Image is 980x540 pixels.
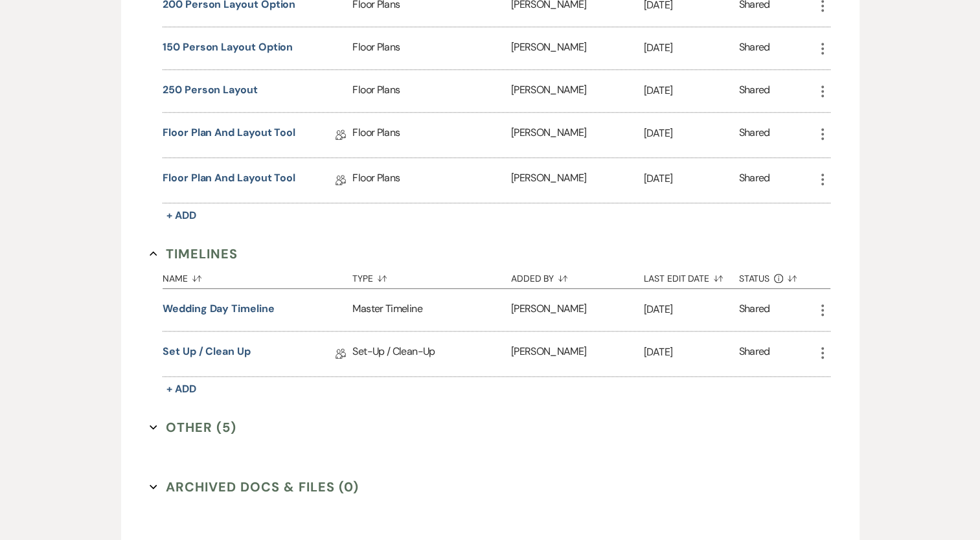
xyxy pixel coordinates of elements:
[644,82,739,99] p: [DATE]
[739,264,815,288] button: Status
[644,170,739,187] p: [DATE]
[150,477,359,497] button: Archived Docs & Files (0)
[352,289,510,331] div: Master Timeline
[739,170,770,190] div: Shared
[150,244,238,264] button: Timelines
[511,332,644,376] div: [PERSON_NAME]
[163,344,251,364] a: Set Up / Clean Up
[163,207,200,225] button: + Add
[352,70,510,112] div: Floor Plans
[163,82,258,98] button: 250 person layout
[352,113,510,157] div: Floor Plans
[352,264,510,288] button: Type
[511,70,644,112] div: [PERSON_NAME]
[163,170,295,190] a: Floor plan and layout tool
[644,301,739,318] p: [DATE]
[644,344,739,361] p: [DATE]
[166,382,196,396] span: + Add
[150,418,236,437] button: Other (5)
[644,264,739,288] button: Last Edit Date
[511,158,644,203] div: [PERSON_NAME]
[739,82,770,100] div: Shared
[739,344,770,364] div: Shared
[352,27,510,69] div: Floor Plans
[163,264,352,288] button: Name
[739,301,770,319] div: Shared
[739,274,770,283] span: Status
[511,27,644,69] div: [PERSON_NAME]
[163,125,295,145] a: Floor plan and layout tool
[352,158,510,203] div: Floor Plans
[644,39,739,56] p: [DATE]
[739,125,770,145] div: Shared
[511,264,644,288] button: Added By
[352,332,510,376] div: Set-Up / Clean-Up
[739,39,770,57] div: Shared
[644,125,739,142] p: [DATE]
[163,39,293,55] button: 150 person layout option
[163,301,274,317] button: Wedding Day Timeline
[166,208,196,222] span: + Add
[511,289,644,331] div: [PERSON_NAME]
[163,380,200,398] button: + Add
[511,113,644,157] div: [PERSON_NAME]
